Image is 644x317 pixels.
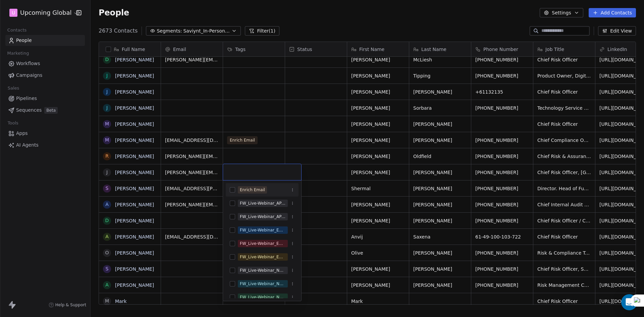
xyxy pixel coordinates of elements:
[240,254,286,260] div: FW_Live-Webinar_EU_28thAugust'25
[226,183,299,304] div: Suggestions
[240,187,265,193] div: Enrich Email
[240,281,286,287] div: FW_Live-Webinar_NA_21stAugust'25 - Batch 2
[240,241,286,247] div: FW_Live-Webinar_EU_27thAugust'25 - Batch 2
[240,267,286,273] div: FW_Live-Webinar_NA_21stAugust'25- Batch 2
[240,214,286,220] div: FW_Live-Webinar_APAC_21stAugust'25 - Batch 2
[240,227,286,233] div: FW_Live-Webinar_EU_27thAugust'25
[240,200,286,206] div: FW_Live-Webinar_APAC_21stAugust'25
[240,294,286,300] div: FW_Live-Webinar_NA_27thAugust'25 - Batch 2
